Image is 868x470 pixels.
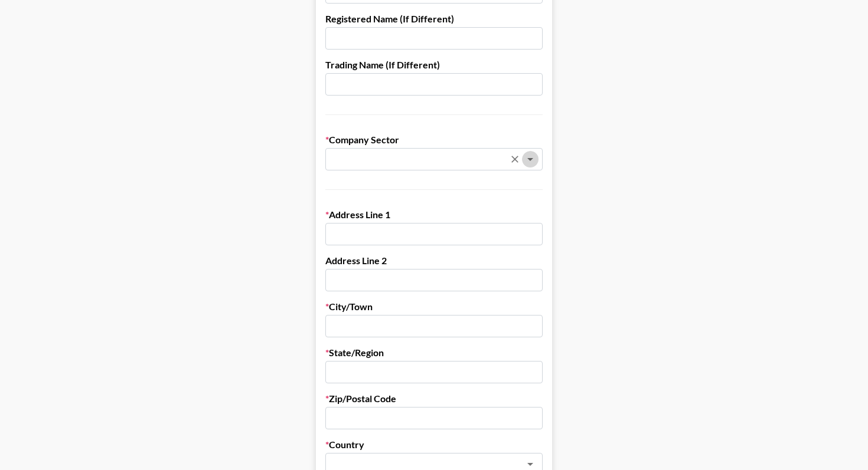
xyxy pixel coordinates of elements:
label: Registered Name (If Different) [325,13,543,25]
button: Clear [507,151,523,167]
button: Open [522,151,539,167]
label: Country [325,439,543,451]
label: City/Town [325,301,543,313]
label: Address Line 1 [325,209,543,221]
label: Address Line 2 [325,255,543,267]
label: Company Sector [325,134,543,146]
label: Zip/Postal Code [325,393,543,405]
label: State/Region [325,347,543,359]
label: Trading Name (If Different) [325,59,543,71]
